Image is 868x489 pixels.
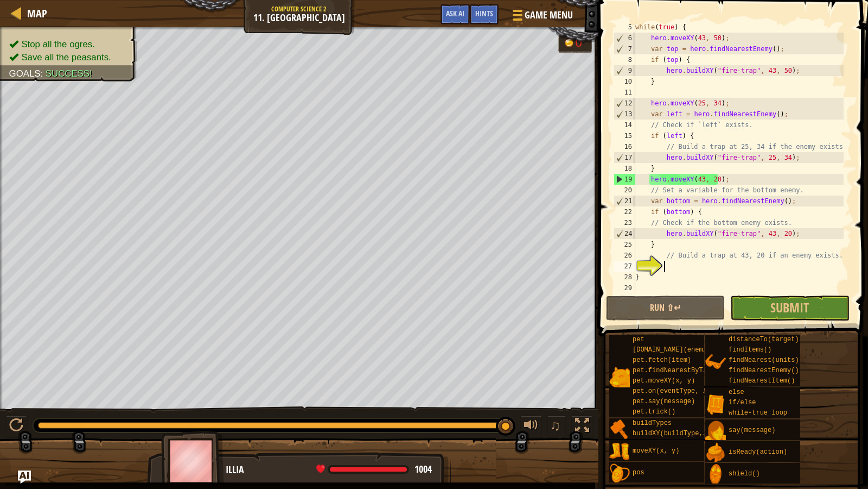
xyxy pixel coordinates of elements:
span: isReady(action) [729,448,787,456]
span: pos [633,469,644,477]
img: portrait.png [609,463,630,484]
img: portrait.png [705,442,726,463]
span: moveXY(x, y) [633,447,679,455]
div: 8 [614,54,635,65]
button: Toggle fullscreen [571,416,593,438]
button: Ask AI [18,471,31,484]
span: pet.fetch(item) [633,356,691,364]
div: 0 [576,37,586,49]
span: pet.trick() [633,408,675,416]
span: shield() [729,470,760,478]
span: findNearestEnemy() [729,367,799,374]
button: Ctrl + P: Pause [5,416,27,438]
div: 5 [614,22,635,33]
div: Team 'humans' has 0 gold. [558,34,592,53]
div: 22 [614,206,635,217]
div: 15 [614,130,635,141]
span: pet.on(eventType, handler) [633,387,734,395]
span: while-true loop [729,409,787,417]
div: 18 [614,163,635,174]
span: pet [633,336,644,343]
div: 11 [614,87,635,98]
img: portrait.png [705,464,726,485]
div: 13 [614,109,635,120]
button: ♫ [547,416,566,438]
div: 7 [614,43,635,54]
span: : [41,68,46,79]
div: health: 1004 / 1004 [316,465,432,474]
span: 1004 [414,462,432,476]
span: ♫ [550,417,560,434]
img: portrait.png [609,367,630,387]
div: 14 [614,120,635,130]
div: 6 [614,33,635,43]
div: 27 [614,261,635,272]
button: Run ⇧↵ [606,296,725,321]
div: 20 [614,185,635,196]
span: Goals [9,68,41,79]
div: 28 [614,272,635,283]
span: buildTypes [633,419,672,427]
span: else [729,388,744,396]
div: 21 [614,196,635,206]
span: Ask AI [446,8,464,18]
span: buildXY(buildType, x, y) [633,430,726,437]
button: Game Menu [504,4,579,30]
span: Stop all the ogres. [21,39,94,49]
a: Map [22,6,47,21]
img: portrait.png [705,394,726,415]
div: 23 [614,217,635,228]
div: 19 [614,174,635,185]
div: Illia [226,463,440,477]
div: 17 [614,152,635,163]
div: 9 [614,65,635,76]
span: Success! [46,68,92,79]
span: findItems() [729,346,771,354]
span: pet.say(message) [633,398,695,405]
div: 29 [614,283,635,293]
div: 25 [614,239,635,250]
span: pet.moveXY(x, y) [633,377,695,385]
button: Ask AI [441,4,470,24]
span: Hints [475,8,493,18]
div: 26 [614,250,635,261]
img: portrait.png [609,441,630,462]
span: Map [27,6,47,21]
li: Save all the peasants. [9,51,127,64]
button: Submit [730,296,849,321]
div: 16 [614,141,635,152]
div: 10 [614,76,635,87]
span: distanceTo(target) [729,336,799,343]
img: portrait.png [705,352,726,372]
span: Game Menu [525,8,573,22]
span: if/else [729,399,756,406]
span: say(message) [729,427,775,434]
button: Adjust volume [520,416,542,438]
span: [DOMAIN_NAME](enemy) [633,346,711,354]
span: Submit [770,299,809,316]
img: portrait.png [609,419,630,440]
span: Save all the peasants. [21,52,111,62]
span: findNearestItem() [729,377,795,385]
span: pet.findNearestByType(type) [633,367,738,374]
span: findNearest(units) [729,356,799,364]
li: Stop all the ogres. [9,37,127,51]
img: portrait.png [705,421,726,441]
div: 24 [614,228,635,239]
div: 12 [614,98,635,109]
